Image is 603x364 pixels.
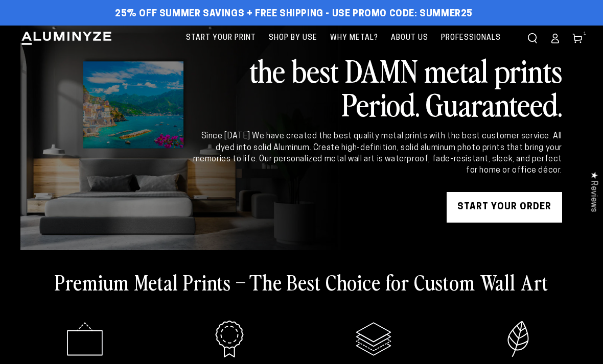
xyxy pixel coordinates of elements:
[447,192,562,223] a: START YOUR Order
[325,26,383,51] a: Why Metal?
[264,26,322,51] a: Shop By Use
[584,163,603,220] div: Click to open Judge.me floating reviews tab
[115,9,473,20] span: 25% off Summer Savings + Free Shipping - Use Promo Code: SUMMER25
[55,269,548,295] h2: Premium Metal Prints – The Best Choice for Custom Wall Art
[386,26,433,51] a: About Us
[521,27,544,50] summary: Search our site
[391,32,428,44] span: About Us
[191,131,562,177] div: Since [DATE] We have created the best quality metal prints with the best customer service. All dy...
[186,32,256,44] span: Start Your Print
[330,32,378,44] span: Why Metal?
[436,26,506,51] a: Professionals
[441,32,501,44] span: Professionals
[584,30,587,37] span: 1
[269,32,317,44] span: Shop By Use
[191,53,562,120] h2: the best DAMN metal prints Period. Guaranteed.
[20,31,112,46] img: Aluminyze
[181,26,261,51] a: Start Your Print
